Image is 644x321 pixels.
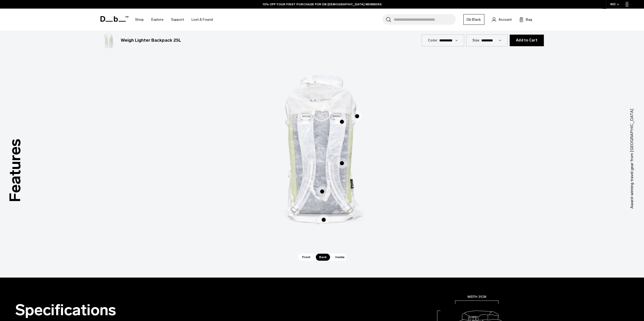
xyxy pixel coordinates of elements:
[472,38,480,43] label: Size:
[510,35,544,46] button: Add to Cart
[151,11,163,29] a: Explore
[192,11,213,29] a: Lost & Found
[428,38,438,43] label: Color:
[526,17,532,22] span: Bag
[519,16,532,22] button: Bag
[316,254,330,261] span: Back
[332,254,348,261] span: Inside
[299,254,314,261] span: Front
[263,2,382,7] a: 10% OFF YOUR FIRST PURCHASE FOR DB [DEMOGRAPHIC_DATA] MEMBERS
[15,302,292,318] h2: Specifications
[131,9,217,31] nav: Main Navigation
[492,16,512,22] a: Account
[121,37,181,44] h3: Weigh Lighter Backpack 25L
[135,11,144,29] a: Shop
[171,11,184,29] a: Support
[463,14,484,25] a: Db Black
[246,57,398,254] div: 2 / 3
[100,32,117,48] img: Weigh Lighter Backpack 25L Diffusion
[516,38,537,42] span: Add to Cart
[4,139,27,202] h3: Features
[498,17,512,22] span: Account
